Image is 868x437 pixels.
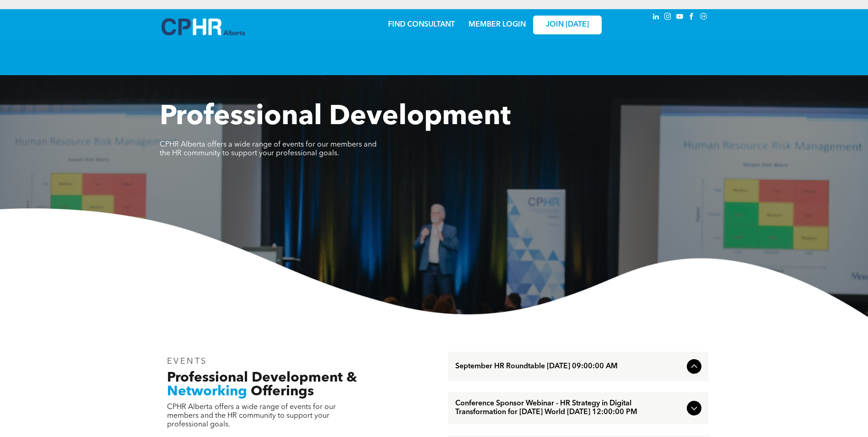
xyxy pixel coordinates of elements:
img: A blue and white logo for cp alberta [162,18,245,35]
span: Professional Development [160,104,511,131]
span: September HR Roundtable [DATE] 09:00:00 AM [455,362,683,371]
a: MEMBER LOGIN [469,21,526,28]
a: youtube [675,11,685,24]
a: Social network [699,11,709,24]
span: EVENTS [167,357,208,366]
a: linkedin [651,11,661,24]
span: Offerings [251,385,314,399]
span: Conference Sponsor Webinar - HR Strategy in Digital Transformation for [DATE] World [DATE] 12:00:... [455,399,683,417]
span: Networking [167,385,247,399]
a: instagram [663,11,673,24]
span: JOIN [DATE] [546,21,589,29]
a: JOIN [DATE] [533,16,602,34]
a: FIND CONSULTANT [388,21,455,28]
span: CPHR Alberta offers a wide range of events for our members and the HR community to support your p... [167,404,336,428]
span: Professional Development & [167,371,357,385]
span: CPHR Alberta offers a wide range of events for our members and the HR community to support your p... [160,141,377,157]
a: facebook [687,11,697,24]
